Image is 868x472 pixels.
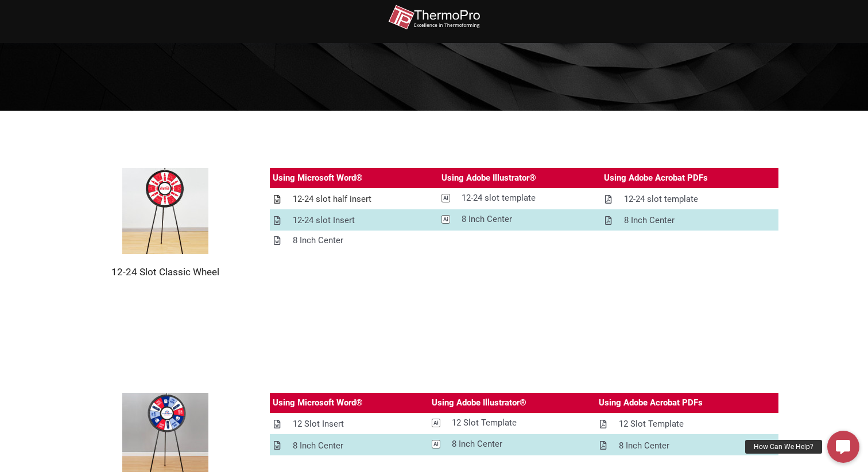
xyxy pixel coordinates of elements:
[429,434,596,454] a: 8 Inch Center
[270,436,429,456] a: 8 Inch Center
[293,417,344,431] div: 12 Slot Insert
[596,436,778,456] a: 8 Inch Center
[827,431,859,463] a: How Can We Help?
[388,5,480,30] img: thermopro-logo-non-iso
[441,171,536,185] div: Using Adobe Illustrator®
[619,439,669,453] div: 8 Inch Center
[604,171,708,185] div: Using Adobe Acrobat PDFs
[270,231,439,251] a: 8 Inch Center
[270,189,439,209] a: 12-24 slot half insert
[273,171,363,185] div: Using Microsoft Word®
[90,266,241,278] h2: 12-24 Slot Classic Wheel
[270,210,439,231] a: 12-24 slot Insert
[432,396,526,410] div: Using Adobe Illustrator®
[293,213,355,228] div: 12-24 slot Insert
[624,192,698,206] div: 12-24 slot template
[462,191,536,205] div: 12-24 slot template
[745,440,822,454] div: How Can We Help?
[596,414,778,434] a: 12 Slot Template
[293,192,371,206] div: 12-24 slot half insert
[452,437,502,451] div: 8 Inch Center
[601,210,778,231] a: 8 Inch Center
[452,416,517,430] div: 12 Slot Template
[439,209,601,229] a: 8 Inch Center
[439,188,601,208] a: 12-24 slot template
[624,213,675,228] div: 8 Inch Center
[619,417,684,431] div: 12 Slot Template
[462,212,512,227] div: 8 Inch Center
[293,439,343,453] div: 8 Inch Center
[429,413,596,433] a: 12 Slot Template
[601,189,778,209] a: 12-24 slot template
[293,233,343,248] div: 8 Inch Center
[273,396,363,410] div: Using Microsoft Word®
[599,396,703,410] div: Using Adobe Acrobat PDFs
[270,414,429,434] a: 12 Slot Insert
